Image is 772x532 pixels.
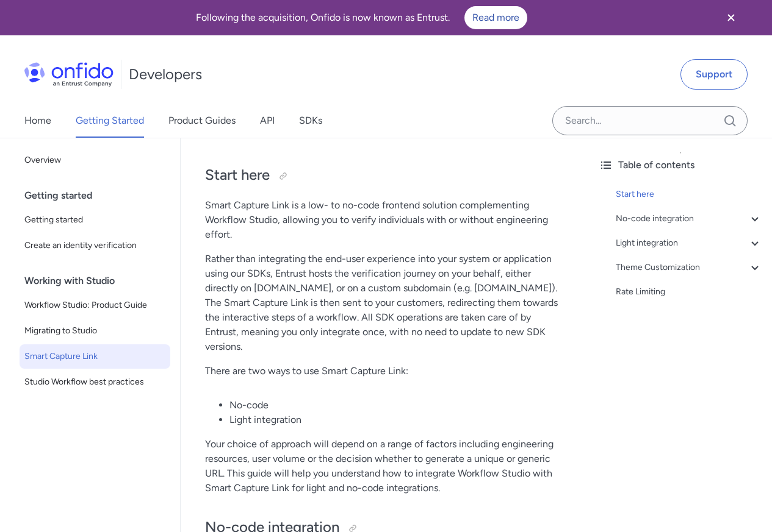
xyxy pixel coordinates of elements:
[24,213,165,227] span: Getting started
[205,165,565,186] h2: Start here
[24,62,114,87] img: Onfido Logo
[205,437,565,495] p: Your choice of approach will depend on a range of factors including engineering resources, user v...
[24,298,165,313] span: Workflow Studio: Product Guide
[168,104,236,138] a: Product Guides
[24,375,165,389] span: Studio Workflow best practices
[20,344,170,369] a: Smart Capture Link
[20,208,170,232] a: Getting started
[24,104,51,138] a: Home
[616,285,762,299] a: Rate Limiting
[299,104,322,138] a: SDKs
[20,233,170,258] a: Create an identity verification
[616,211,762,226] a: No-code integration
[205,198,565,242] p: Smart Capture Link is a low- to no-code frontend solution complementing Workflow Studio, allowing...
[205,252,565,354] p: Rather than integrating the end-user experience into your system or application using our SDKs, E...
[616,187,762,202] a: Start here
[24,324,165,338] span: Migrating to Studio
[20,370,170,394] a: Studio Workflow best practices
[205,364,565,378] p: There are two ways to use Smart Capture Link:
[709,2,754,33] button: Close banner
[599,158,762,172] div: Table of contents
[24,153,165,168] span: Overview
[229,413,565,427] li: Light integration
[24,349,165,364] span: Smart Capture Link
[24,183,175,208] div: Getting started
[129,65,202,84] h1: Developers
[229,398,565,413] li: No-code
[616,260,762,275] a: Theme Customization
[15,6,709,29] div: Following the acquisition, Onfido is now known as Entrust.
[20,319,170,343] a: Migrating to Studio
[464,6,527,29] a: Read more
[76,104,144,138] a: Getting Started
[680,59,748,90] a: Support
[24,269,175,293] div: Working with Studio
[724,10,738,25] svg: Close banner
[20,293,170,317] a: Workflow Studio: Product Guide
[616,236,762,250] a: Light integration
[260,104,275,138] a: API
[24,238,165,253] span: Create an identity verification
[20,148,170,172] a: Overview
[552,106,748,135] input: Onfido search input field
